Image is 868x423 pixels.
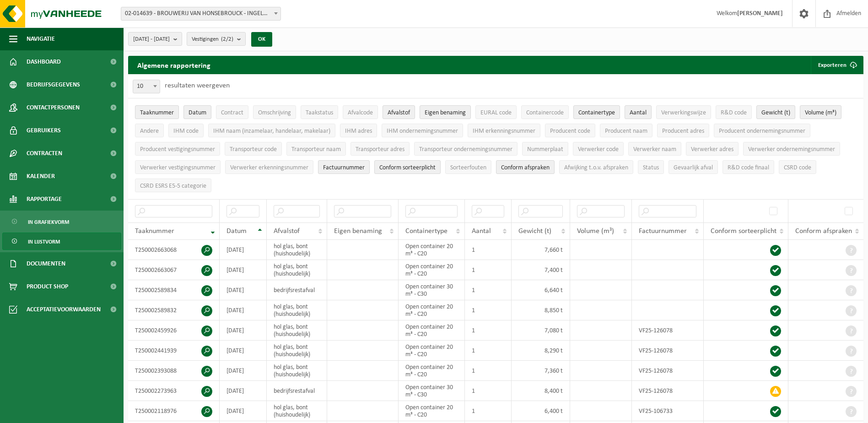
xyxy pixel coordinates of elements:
td: T250002663068 [128,240,220,260]
a: In grafiekvorm [2,213,121,230]
td: Open container 20 m³ - C20 [399,341,465,361]
td: T250002393088 [128,361,220,381]
button: VerwerkingswijzeVerwerkingswijze: Activate to sort [656,105,711,119]
button: [DATE] - [DATE] [128,32,182,46]
span: Kalender [27,165,55,188]
button: Conform afspraken : Activate to sort [496,160,555,174]
span: EURAL code [480,109,512,116]
td: 7,360 t [512,361,570,381]
button: AantalAantal: Activate to sort [625,105,652,119]
button: Vestigingen(2/2) [187,32,246,46]
a: In lijstvorm [2,233,121,250]
button: Conform sorteerplicht : Activate to sort [374,160,441,174]
td: VF25-126078 [632,361,704,381]
span: IHM erkenningsnummer [473,128,535,135]
span: 02-014639 - BROUWERIJ VAN HONSEBROUCK - INGELMUNSTER [121,7,280,20]
td: [DATE] [220,240,267,260]
td: 6,400 t [512,401,570,421]
td: 1 [465,381,511,401]
button: Producent vestigingsnummerProducent vestigingsnummer: Activate to sort [135,142,220,156]
span: Volume (m³) [577,228,614,235]
span: Taaknummer [135,228,174,235]
span: Conform afspraken [795,228,852,235]
td: [DATE] [220,260,267,280]
td: hol glas, bont (huishoudelijk) [267,240,327,260]
span: Verwerker adres [691,146,733,153]
td: 1 [465,341,511,361]
button: Gevaarlijk afval : Activate to sort [669,160,718,174]
button: TaakstatusTaakstatus: Activate to sort [301,105,338,119]
td: VF25-126078 [632,320,704,341]
td: bedrijfsrestafval [267,280,327,300]
span: Aantal [472,228,491,235]
button: AfvalcodeAfvalcode: Activate to sort [343,105,378,119]
span: 02-014639 - BROUWERIJ VAN HONSEBROUCK - INGELMUNSTER [121,7,281,21]
label: resultaten weergeven [165,82,230,89]
td: 7,660 t [512,240,570,260]
button: Verwerker adresVerwerker adres: Activate to sort [686,142,739,156]
button: R&D code finaalR&amp;D code finaal: Activate to sort [722,160,774,174]
td: 6,640 t [512,280,570,300]
button: Exporteren [811,56,863,74]
td: bedrijfsrestafval [267,381,327,401]
span: [DATE] - [DATE] [133,33,170,46]
button: IHM erkenningsnummerIHM erkenningsnummer: Activate to sort [468,124,540,137]
td: hol glas, bont (huishoudelijk) [267,401,327,421]
td: 1 [465,361,511,381]
span: IHM adres [345,128,372,135]
span: Verwerkingswijze [661,109,706,116]
span: Documenten [27,252,65,275]
span: Producent ondernemingsnummer [719,128,805,135]
span: Sorteerfouten [450,164,486,171]
td: hol glas, bont (huishoudelijk) [267,361,327,381]
span: Navigatie [27,27,55,50]
span: Contract [221,109,243,116]
span: Vestigingen [192,33,233,46]
td: hol glas, bont (huishoudelijk) [267,300,327,320]
td: 1 [465,240,511,260]
span: 10 [133,80,160,93]
span: Verwerker naam [633,146,676,153]
button: ContractContract: Activate to sort [216,105,248,119]
span: Bedrijfsgegevens [27,73,80,96]
button: Gewicht (t)Gewicht (t): Activate to sort [756,105,795,119]
td: 7,400 t [512,260,570,280]
span: Afvalstof [274,228,300,235]
button: Afwijking t.o.v. afsprakenAfwijking t.o.v. afspraken: Activate to sort [559,160,633,174]
span: In lijstvorm [28,233,60,250]
button: DatumDatum: Activate to sort [183,105,211,119]
td: 1 [465,401,511,421]
td: [DATE] [220,341,267,361]
button: ContainercodeContainercode: Activate to sort [521,105,569,119]
td: T250002441939 [128,341,220,361]
span: Conform afspraken [501,164,550,171]
td: T250002273963 [128,381,220,401]
button: Producent ondernemingsnummerProducent ondernemingsnummer: Activate to sort [714,124,810,137]
span: Transporteur adres [356,146,404,153]
td: 1 [465,300,511,320]
span: Conform sorteerplicht [711,228,776,235]
span: Transporteur naam [291,146,341,153]
td: T250002663067 [128,260,220,280]
span: Dashboard [27,50,61,73]
span: CSRD code [784,164,811,171]
td: 1 [465,320,511,341]
td: Open container 20 m³ - C20 [399,300,465,320]
span: Datum [189,109,206,116]
button: Transporteur adresTransporteur adres: Activate to sort [350,142,410,156]
td: T250002589832 [128,300,220,320]
span: Verwerker code [578,146,619,153]
span: Andere [140,128,159,135]
button: IHM codeIHM code: Activate to sort [168,124,204,137]
td: [DATE] [220,280,267,300]
button: Transporteur codeTransporteur code: Activate to sort [225,142,282,156]
td: hol glas, bont (huishoudelijk) [267,260,327,280]
span: IHM code [173,128,199,135]
button: TaaknummerTaaknummer: Activate to remove sorting [135,105,179,119]
span: IHM ondernemingsnummer [387,128,458,135]
td: hol glas, bont (huishoudelijk) [267,320,327,341]
span: Eigen benaming [334,228,382,235]
button: EURAL codeEURAL code: Activate to sort [475,105,517,119]
span: R&D code [721,109,747,116]
span: CSRD ESRS E5-5 categorie [140,183,206,190]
